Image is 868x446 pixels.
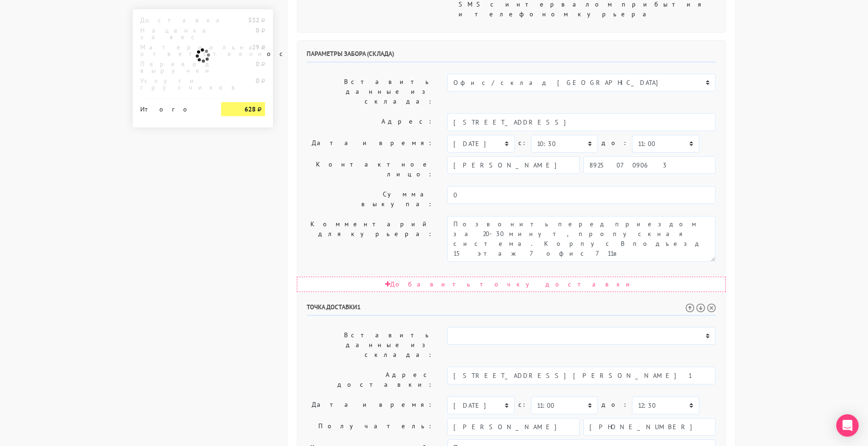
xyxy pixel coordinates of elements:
div: Open Intercom Messenger [836,414,859,437]
h6: Параметры забора (склада) [307,50,716,63]
div: Доставка [133,17,215,23]
strong: 532 [248,16,259,24]
div: Материальная ответственность [133,44,215,57]
div: Услуги грузчиков [133,77,215,91]
label: Получатель: [300,418,441,436]
strong: 628 [244,105,256,113]
label: Комментарий для курьера: [300,216,441,262]
img: ajax-loader.gif [194,47,211,64]
label: Дата и время: [300,135,441,153]
span: 1 [357,303,361,311]
label: до: [602,397,628,413]
label: Контактное лицо: [300,156,441,182]
label: Вставить данные из склада: [300,74,441,110]
div: Добавить точку доставки [297,277,726,292]
label: до: [602,135,628,151]
div: Наценка за вес [133,27,215,40]
label: Сумма выкупа: [300,186,441,212]
input: Имя [447,156,580,174]
div: Итого [140,102,208,112]
label: Адрес: [300,113,441,131]
label: c: [518,135,527,151]
label: c: [518,397,527,413]
div: Перевод выручки [133,61,215,74]
label: Адрес доставки: [300,367,441,393]
h6: Точка доставки [307,303,716,316]
input: Телефон [583,418,716,436]
input: Телефон [583,156,716,174]
label: Дата и время: [300,397,441,414]
label: Вставить данные из склада: [300,327,441,363]
input: Имя [447,418,580,436]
